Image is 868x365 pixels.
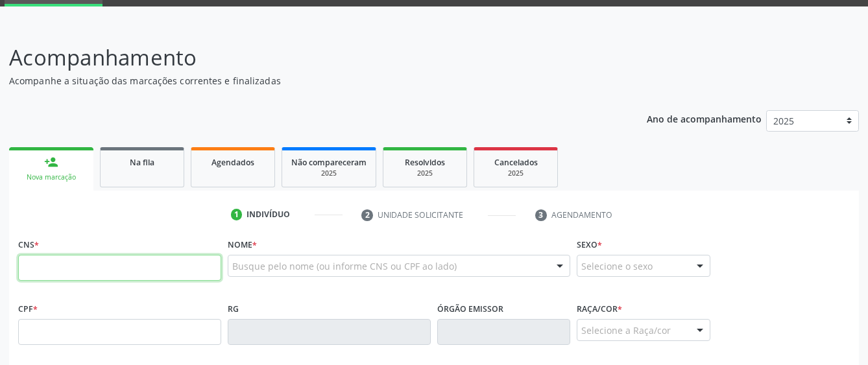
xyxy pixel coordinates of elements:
[291,157,367,168] span: Não compareceram
[483,169,548,178] div: 2025
[9,74,604,88] p: Acompanhe a situação das marcações correntes e finalizadas
[18,172,84,182] div: Nova marcação
[405,157,445,168] span: Resolvidos
[581,259,653,273] span: Selecione o sexo
[231,209,243,220] div: 1
[228,299,239,319] label: RG
[18,235,39,255] label: CNS
[228,235,257,255] label: Nome
[577,299,622,319] label: Raça/cor
[437,299,503,319] label: Órgão emissor
[211,157,254,168] span: Agendados
[647,110,762,126] p: Ano de acompanhamento
[44,155,58,169] div: person_add
[9,41,604,74] p: Acompanhamento
[577,235,602,255] label: Sexo
[18,299,38,319] label: CPF
[392,169,457,178] div: 2025
[130,157,154,168] span: Na fila
[581,324,671,337] span: Selecione a Raça/cor
[494,157,538,168] span: Cancelados
[291,169,367,178] div: 2025
[247,209,290,220] div: Indivíduo
[232,259,457,273] span: Busque pelo nome (ou informe CNS ou CPF ao lado)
